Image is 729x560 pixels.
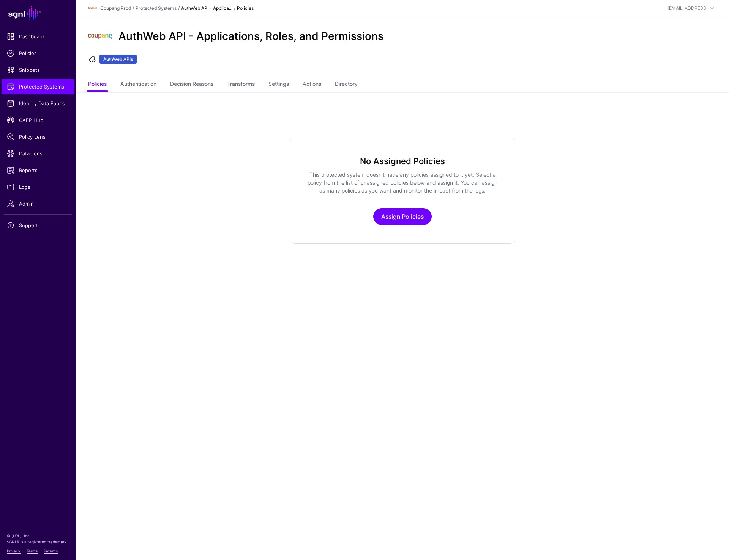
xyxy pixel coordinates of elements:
[7,133,69,141] span: Policy Lens
[44,549,58,553] a: Patents
[2,146,74,161] a: Data Lens
[100,5,131,11] a: Coupang Prod
[373,208,432,225] a: Assign Policies
[136,5,177,11] a: Protected Systems
[227,78,255,92] a: Transforms
[667,5,708,12] div: [EMAIL_ADDRESS]
[7,150,69,157] span: Data Lens
[88,78,107,92] a: Policies
[2,96,74,111] a: Identity Data Fabric
[2,29,74,44] a: Dashboard
[5,5,71,21] a: SGNL
[268,78,289,92] a: Settings
[177,5,181,12] div: /
[7,549,21,553] a: Privacy
[7,49,69,57] span: Policies
[7,539,69,545] p: SGNL® is a registered trademark
[99,55,137,64] span: AuthWeb APIs
[88,4,97,13] img: svg+xml;base64,PHN2ZyBpZD0iTG9nbyIgeG1sbnM9Imh0dHA6Ly93d3cudzMub3JnLzIwMDAvc3ZnIiB3aWR0aD0iMTIxLj...
[7,221,69,229] span: Support
[118,30,383,43] h2: AuthWeb API - Applications, Roles, and Permissions
[2,112,74,128] a: CAEP Hub
[2,129,74,144] a: Policy Lens
[170,78,213,92] a: Decision Reasons
[7,100,69,107] span: Identity Data Fabric
[131,5,136,12] div: /
[7,183,69,191] span: Logs
[307,156,498,166] h3: No Assigned Policies
[232,5,237,12] div: /
[120,78,156,92] a: Authentication
[7,200,69,207] span: Admin
[7,83,69,90] span: Protected Systems
[7,116,69,124] span: CAEP Hub
[181,5,232,11] strong: AuthWeb API - Applica...
[2,163,74,178] a: Reports
[7,533,69,539] p: © [URL], Inc
[237,5,254,11] strong: Policies
[7,33,69,40] span: Dashboard
[88,24,112,49] img: svg+xml;base64,PD94bWwgdmVyc2lvbj0iMS4wIiBlbmNvZGluZz0iVVRGLTgiIHN0YW5kYWxvbmU9Im5vIj8+CjwhLS0gQ3...
[2,179,74,195] a: Logs
[2,46,74,61] a: Policies
[2,196,74,211] a: Admin
[7,166,69,174] span: Reports
[2,79,74,94] a: Protected Systems
[303,78,321,92] a: Actions
[307,171,498,195] p: This protected system doesn’t have any policies assigned to it yet. Select a policy from the list...
[2,62,74,78] a: Snippets
[27,549,38,553] a: Terms
[7,66,69,74] span: Snippets
[335,78,358,92] a: Directory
